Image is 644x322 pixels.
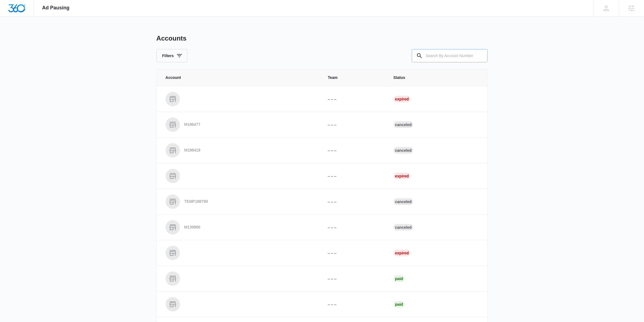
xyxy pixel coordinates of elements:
[394,198,414,205] div: Canceled
[394,224,414,231] div: Canceled
[328,96,380,102] p: – – –
[157,49,187,62] button: Filters
[166,143,315,158] a: M186419
[184,148,200,153] p: M186419
[166,195,315,209] a: TEMP188799
[157,34,187,42] h1: Accounts
[394,121,414,128] div: Canceled
[394,173,411,179] div: Expired
[328,148,380,153] p: – – –
[328,173,380,179] p: – – –
[328,122,380,128] p: – – –
[394,96,411,102] div: Expired
[394,275,405,282] div: Paid
[328,302,380,307] p: – – –
[184,225,200,230] p: M139866
[166,75,315,81] span: Account
[166,118,315,132] a: M186477
[412,49,488,62] input: Search By Account Number
[328,276,380,282] p: – – –
[42,5,70,11] span: Ad Pausing
[394,75,479,81] span: Status
[184,199,208,204] p: TEMP188799
[394,147,414,154] div: Canceled
[166,220,315,235] a: M139866
[328,199,380,205] p: – – –
[328,75,380,81] span: Team
[328,250,380,256] p: – – –
[184,122,200,127] p: M186477
[394,250,411,256] div: Expired
[394,301,405,308] div: Paid
[328,225,380,230] p: – – –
